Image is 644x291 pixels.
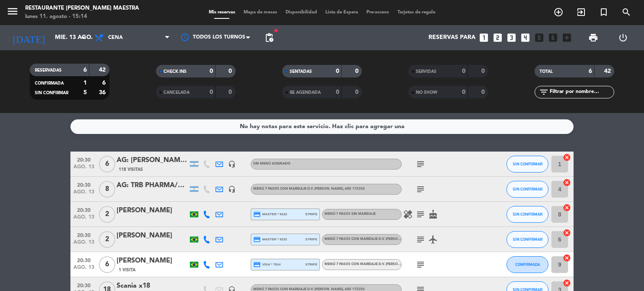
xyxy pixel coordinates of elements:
[540,70,553,74] span: TOTAL
[506,256,548,273] button: CONFIRMADA
[462,89,465,95] strong: 0
[164,70,187,74] span: CHECK INS
[273,28,278,33] span: fiber_manual_record
[25,13,139,21] div: lunes 11. agosto - 15:14
[83,80,87,86] strong: 1
[117,230,188,241] div: [PERSON_NAME]
[506,32,517,43] i: looks_3
[99,156,115,173] span: 6
[428,209,438,219] i: cake
[325,263,414,266] span: Menú 7 pasos con maridaje D.V. [PERSON_NAME]
[108,35,123,41] span: Cena
[73,205,94,214] span: 20:30
[73,180,94,189] span: 20:30
[506,231,548,248] button: SIN CONFIRMAR
[576,7,586,17] i: exit_to_app
[210,68,213,74] strong: 0
[119,166,143,173] span: 118 Visitas
[599,7,609,17] i: turned_in_not
[35,91,68,95] span: SIN CONFIRMAR
[604,68,613,74] strong: 42
[588,33,598,43] span: print
[6,5,19,21] button: menu
[415,209,426,219] i: subject
[506,206,548,223] button: SIN CONFIRMAR
[608,25,638,50] div: LOG OUT
[73,280,94,290] span: 20:30
[325,212,376,216] span: Menú 7 pasos sin maridaje
[35,68,62,72] span: RESERVADAS
[281,10,321,15] span: Disponibilidad
[229,89,234,95] strong: 0
[428,234,438,245] i: airplanemode_active
[290,90,321,95] span: RE AGENDADA
[305,237,317,242] span: stripe
[253,187,365,191] span: Menú 7 pasos con maridaje D.V. [PERSON_NAME]
[290,70,312,74] span: SENTADAS
[117,180,188,191] div: AG: TRB PHARMA/AYMARA
[563,153,571,162] i: cancel
[362,10,393,15] span: Pre-acceso
[428,34,475,41] span: Reservas para
[117,205,188,216] div: [PERSON_NAME]
[253,261,261,268] i: credit_card
[253,236,261,243] i: credit_card
[393,10,440,15] span: Tarjetas de regalo
[515,262,540,267] span: CONFIRMADA
[83,90,87,95] strong: 5
[99,231,115,248] span: 2
[102,80,107,86] strong: 6
[228,185,236,193] i: headset_mic
[415,234,426,245] i: subject
[561,32,572,43] i: add_box
[73,239,94,249] span: ago. 13
[520,32,531,43] i: looks_4
[6,5,19,18] i: menu
[589,68,592,74] strong: 6
[99,206,115,223] span: 2
[25,4,139,13] div: Restaurante [PERSON_NAME] Maestra
[513,237,543,242] span: SIN CONFIRMAR
[205,10,239,15] span: Mis reservas
[117,255,188,266] div: [PERSON_NAME]
[239,10,281,15] span: Mapa de mesas
[253,211,261,218] i: credit_card
[73,265,94,274] span: ago. 13
[506,156,548,173] button: SIN CONFIRMAR
[403,209,413,219] i: healing
[563,178,571,187] i: cancel
[481,89,486,95] strong: 0
[513,212,543,216] span: SIN CONFIRMAR
[492,32,503,43] i: looks_two
[305,211,317,217] span: stripe
[621,7,631,17] i: search
[73,214,94,224] span: ago. 13
[78,33,88,43] i: arrow_drop_down
[240,122,405,131] div: No hay notas para este servicio. Haz clic para agregar una
[119,267,135,273] span: 1 Visita
[539,87,549,97] i: filter_list
[73,164,94,174] span: ago. 13
[513,162,543,166] span: SIN CONFIRMAR
[229,68,234,74] strong: 0
[321,10,362,15] span: Lista de Espera
[83,67,87,73] strong: 6
[415,159,426,169] i: subject
[35,81,64,85] span: CONFIRMADA
[99,67,107,73] strong: 42
[253,261,280,268] span: visa * 7814
[336,89,339,95] strong: 0
[343,288,365,291] span: , ARS 175350
[253,288,365,291] span: Menú 7 pasos con maridaje D.V. [PERSON_NAME]
[478,32,489,43] i: looks_one
[253,236,287,243] span: master * 9232
[99,90,107,95] strong: 36
[228,160,236,168] i: headset_mic
[548,32,558,43] i: looks_6
[513,187,543,191] span: SIN CONFIRMAR
[416,70,436,74] span: SERVIDAS
[336,68,339,74] strong: 0
[355,89,360,95] strong: 0
[253,162,291,165] span: Sin menú asignado
[325,237,414,241] span: Menú 7 pasos con maridaje D.V. [PERSON_NAME]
